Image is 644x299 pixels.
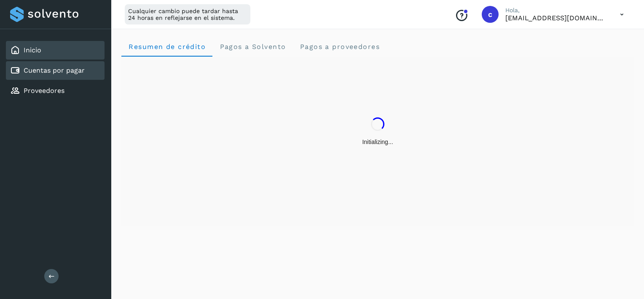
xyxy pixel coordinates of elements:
div: Cualquier cambio puede tardar hasta 24 horas en reflejarse en el sistema. [125,4,250,24]
span: Pagos a proveedores [299,43,380,51]
a: Inicio [24,46,41,54]
div: Proveedores [6,82,105,100]
span: Resumen de crédito [128,43,206,51]
p: Hola, [505,7,606,14]
span: Pagos a Solvento [219,43,286,51]
a: Cuentas por pagar [24,66,85,74]
a: Proveedores [24,87,64,95]
div: Cuentas por pagar [6,61,105,80]
div: Inicio [6,41,105,60]
p: cxp@53cargo.com [505,14,606,22]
